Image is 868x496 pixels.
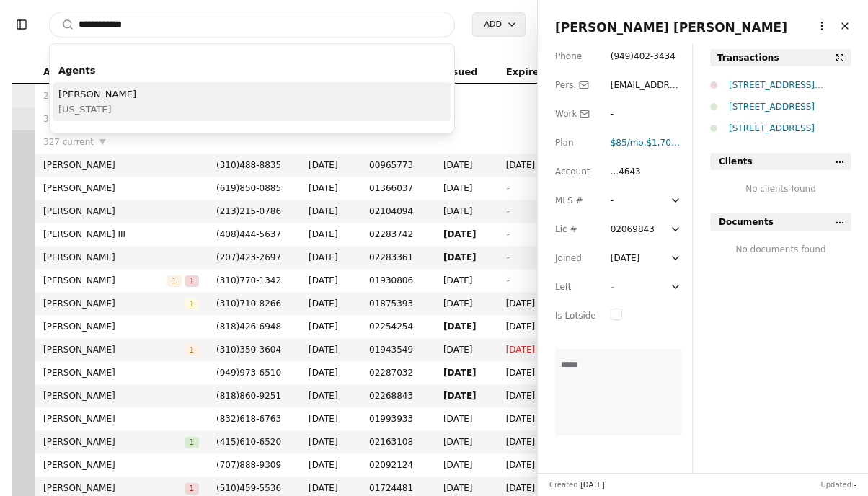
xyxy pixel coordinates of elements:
[369,481,426,495] span: 01724481
[309,296,352,311] span: [DATE]
[43,181,199,195] span: [PERSON_NAME]
[185,437,199,448] span: 1
[99,136,105,149] span: ▼
[369,435,426,449] span: 02163108
[820,479,856,490] div: Updated:
[443,342,489,357] span: [DATE]
[555,251,596,265] div: Joined
[369,250,426,265] span: 02283361
[549,479,605,490] div: Created:
[611,282,614,292] span: -
[506,319,557,334] span: [DATE]
[216,368,281,378] span: ( 949 ) 973 - 6510
[580,481,605,489] span: [DATE]
[43,366,199,380] span: [PERSON_NAME]
[555,164,596,179] div: Account
[58,87,136,102] span: [PERSON_NAME]
[506,206,509,216] span: -
[309,366,352,380] span: [DATE]
[611,251,640,265] div: [DATE]
[506,342,557,357] span: [DATE]
[216,252,281,262] span: ( 207 ) 423 - 2697
[506,481,557,495] span: [DATE]
[555,20,787,35] span: [PERSON_NAME] [PERSON_NAME]
[369,273,426,288] span: 01930806
[854,481,856,489] span: -
[555,280,596,294] div: Left
[729,78,851,92] div: [STREET_ADDRESS][PERSON_NAME]
[369,389,426,403] span: 02268843
[611,138,644,148] span: $85 /mo
[43,458,199,472] span: [PERSON_NAME]
[185,273,199,288] button: 1
[216,391,281,401] span: ( 818 ) 860 - 9251
[43,412,199,426] span: [PERSON_NAME]
[43,64,75,80] span: Agent
[185,298,199,310] span: 1
[216,275,281,285] span: ( 310 ) 770 - 1342
[611,51,676,61] span: ( 949 ) 402 - 3434
[611,164,641,179] div: ...4643
[309,458,352,472] span: [DATE]
[443,64,478,80] span: Issued
[309,342,352,357] span: [DATE]
[443,435,489,449] span: [DATE]
[719,215,774,229] span: Documents
[506,275,509,285] span: -
[43,273,167,288] span: [PERSON_NAME]
[506,366,557,380] span: [DATE]
[443,389,489,403] span: [DATE]
[647,138,691,148] span: $1,700 fee
[443,273,489,288] span: [DATE]
[43,481,185,495] span: [PERSON_NAME]
[43,389,199,403] span: [PERSON_NAME]
[185,483,199,495] span: 1
[216,206,281,216] span: ( 213 ) 215 - 0786
[506,158,557,172] span: [DATE]
[50,56,454,133] div: Suggestions
[443,412,489,426] span: [DATE]
[369,204,426,218] span: 02104094
[43,112,199,126] div: 31 onboarding
[506,458,557,472] span: [DATE]
[185,342,199,357] button: 1
[443,458,489,472] span: [DATE]
[472,12,526,37] button: Add
[43,296,185,311] span: [PERSON_NAME]
[216,437,281,447] span: ( 415 ) 610 - 6520
[443,250,489,265] span: [DATE]
[717,50,779,65] div: Transactions
[43,204,199,218] span: [PERSON_NAME]
[506,296,557,311] span: [DATE]
[506,64,545,80] span: Expires
[369,158,426,172] span: 00965773
[555,49,596,63] div: Phone
[185,296,199,311] button: 1
[216,183,281,193] span: ( 619 ) 850 - 0885
[369,296,426,311] span: 01875393
[611,107,637,121] div: -
[443,319,489,334] span: [DATE]
[443,204,489,218] span: [DATE]
[611,222,655,236] div: 02069843
[369,366,426,380] span: 02287032
[309,319,352,334] span: [DATE]
[443,227,489,242] span: [DATE]
[216,345,281,355] span: ( 310 ) 350 - 3604
[309,250,352,265] span: [DATE]
[611,80,681,119] span: [EMAIL_ADDRESS][DOMAIN_NAME]
[555,107,596,121] div: Work
[369,227,426,242] span: 02283742
[729,99,851,114] div: [STREET_ADDRESS]
[58,102,136,117] span: [US_STATE]
[443,181,489,195] span: [DATE]
[43,342,185,357] span: [PERSON_NAME]
[216,298,281,309] span: ( 310 ) 710 - 8266
[309,435,352,449] span: [DATE]
[309,181,352,195] span: [DATE]
[555,309,596,323] div: Is Lotside
[43,135,94,149] span: 327 current
[167,273,181,288] button: 1
[43,89,199,103] div: 2 draft
[555,222,596,236] div: Lic #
